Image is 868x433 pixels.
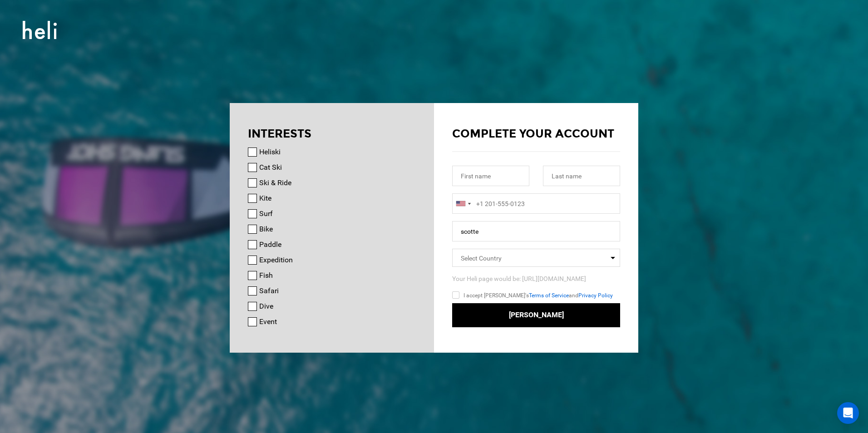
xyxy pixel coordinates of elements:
span: Select box activate [452,249,620,267]
label: Surf [259,208,273,219]
label: Event [259,316,277,327]
label: Expedition [259,255,293,266]
button: [PERSON_NAME] [452,303,620,327]
a: Privacy Policy [578,292,613,299]
input: Username [452,221,620,241]
label: I accept [PERSON_NAME]'s and [452,290,613,301]
input: First name [452,166,529,186]
label: Safari [259,285,279,296]
label: Ski & Ride [259,177,291,188]
label: Paddle [259,239,281,250]
label: Fish [259,270,273,281]
label: Kite [259,193,271,204]
label: Heliski [259,147,281,157]
label: Bike [259,224,273,235]
a: Terms of Service [529,292,569,299]
div: Your Heli page would be: [URL][DOMAIN_NAME] [452,274,620,283]
label: Cat Ski [259,162,282,173]
div: United States: +1 [453,194,473,213]
div: Complete your account [452,126,620,142]
input: Last name [543,166,620,186]
div: INTERESTS [248,126,416,142]
div: Open Intercom Messenger [837,402,859,424]
span: Select Country [461,255,502,262]
input: +1 201-555-0123 [452,193,620,214]
label: Dive [259,301,273,312]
